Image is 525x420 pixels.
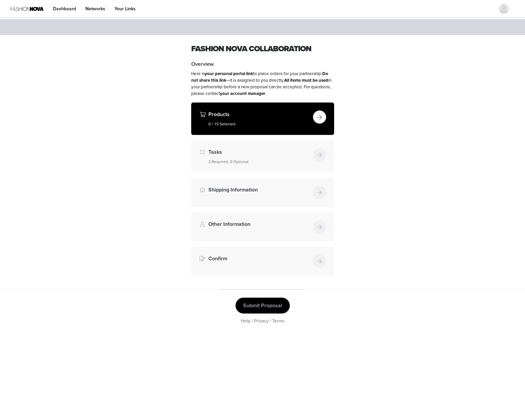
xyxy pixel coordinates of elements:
[191,140,334,173] div: Tasks
[205,71,253,76] strong: your personal portal link
[191,43,334,55] h1: Fashion Nova Collaboration
[208,110,310,118] h4: Products
[49,1,80,16] a: Dashboard
[191,212,334,241] div: Other Information
[208,255,310,263] h4: Confirm
[191,71,328,83] strong: Do not share this link
[220,91,265,96] strong: your account manager
[236,298,290,314] button: Submit Proposal
[208,220,310,228] h4: Other Information
[11,1,44,16] img: Fashion Nova Logo
[272,318,284,324] a: Terms
[208,186,310,194] h4: Shipping Information
[110,1,140,16] a: Your Links
[191,178,334,207] div: Shipping Information
[191,71,331,96] span: Here is to place orders for your partnership. —it is assigned to you directly. in your partnershi...
[191,247,334,276] div: Confirm
[501,4,507,14] div: avatar
[208,121,310,127] h5: 0 / 15 Selected
[208,159,310,165] h5: 2 Required, 0 Optional
[270,318,271,324] span: |
[241,318,250,324] a: Help
[254,318,269,324] a: Privacy
[252,318,253,324] span: |
[284,78,328,83] strong: All items must be used
[191,60,334,68] h4: Overview
[208,148,310,156] h4: Tasks
[191,103,334,135] div: Products
[81,1,109,16] a: Networks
